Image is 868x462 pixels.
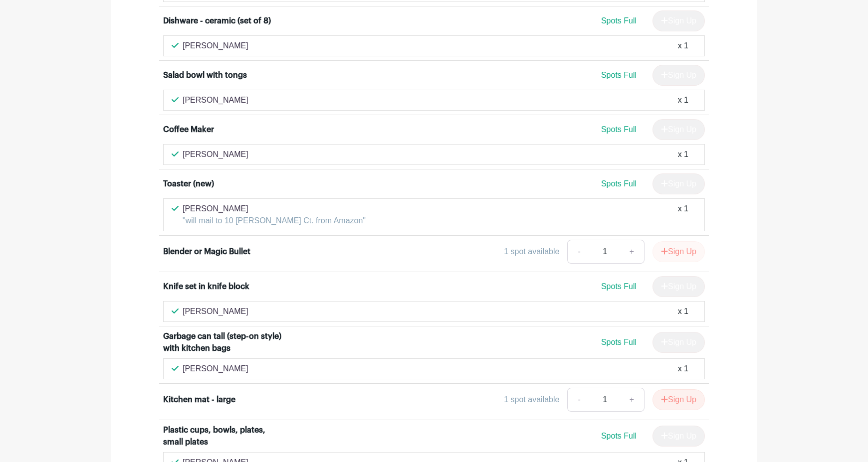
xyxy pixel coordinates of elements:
[163,178,214,190] div: Toaster (new)
[567,388,590,412] a: -
[163,246,250,258] div: Blender or Magic Bullet
[567,240,590,264] a: -
[601,282,637,291] span: Spots Full
[601,432,637,440] span: Spots Full
[678,40,688,52] div: x 1
[183,40,248,52] p: [PERSON_NAME]
[183,203,366,215] p: [PERSON_NAME]
[183,149,248,160] p: [PERSON_NAME]
[163,15,271,27] div: Dishware - ceramic (set of 8)
[601,179,637,188] span: Spots Full
[678,203,688,227] div: x 1
[163,330,287,354] div: Garbage can tall (step-on style) with kitchen bags
[183,306,248,317] p: [PERSON_NAME]
[183,363,248,375] p: [PERSON_NAME]
[678,306,688,317] div: x 1
[163,69,247,81] div: Salad bowl with tongs
[504,246,559,258] div: 1 spot available
[163,281,249,293] div: Knife set in knife block
[652,241,705,262] button: Sign Up
[601,71,637,79] span: Spots Full
[163,424,287,448] div: Plastic cups, bowls, plates, small plates
[163,124,214,136] div: Coffee Maker
[183,215,366,227] p: "will mail to 10 [PERSON_NAME] Ct. from Amazon"
[678,363,688,375] div: x 1
[601,16,637,25] span: Spots Full
[678,149,688,160] div: x 1
[678,94,688,106] div: x 1
[601,125,637,134] span: Spots Full
[620,388,645,412] a: +
[504,394,559,406] div: 1 spot available
[601,338,637,346] span: Spots Full
[163,394,235,406] div: Kitchen mat - large
[620,240,645,264] a: +
[183,94,248,106] p: [PERSON_NAME]
[652,389,705,410] button: Sign Up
